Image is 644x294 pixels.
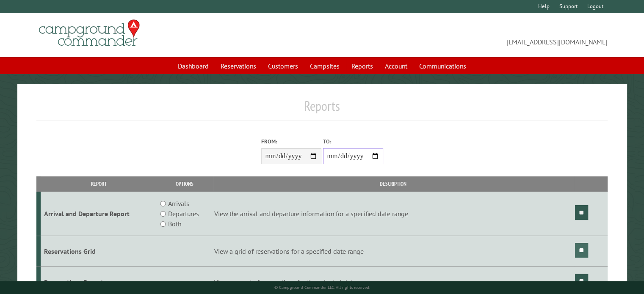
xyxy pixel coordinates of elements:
[322,23,608,47] span: [EMAIL_ADDRESS][DOMAIN_NAME]
[36,98,608,121] h1: Reports
[157,176,213,191] th: Options
[261,137,321,146] label: From:
[168,219,181,229] label: Both
[274,285,370,290] small: © Campground Commander LLC. All rights reserved.
[213,192,574,236] td: View the arrival and departure information for a specified date range
[216,58,261,74] a: Reservations
[173,58,214,74] a: Dashboard
[346,58,378,74] a: Reports
[380,58,412,74] a: Account
[168,209,199,219] label: Departures
[323,137,383,146] label: To:
[213,176,574,191] th: Description
[263,58,303,74] a: Customers
[168,198,189,209] label: Arrivals
[305,58,345,74] a: Campsites
[414,58,471,74] a: Communications
[41,176,157,191] th: Report
[213,236,574,267] td: View a grid of reservations for a specified date range
[36,16,142,49] img: Campground Commander
[41,192,157,236] td: Arrival and Departure Report
[41,236,157,267] td: Reservations Grid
